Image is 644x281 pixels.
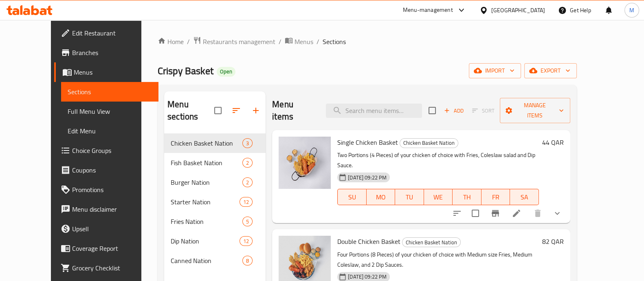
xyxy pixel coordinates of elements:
span: WE [427,191,450,203]
span: Add [443,106,465,115]
span: Grocery Checklist [72,263,152,273]
span: Chicken Basket Nation [402,238,460,247]
a: Coverage Report [54,239,158,258]
div: Canned Nation8 [164,251,266,270]
li: / [187,37,190,46]
span: 12 [240,198,252,206]
a: Edit menu item [512,208,521,218]
span: 12 [240,237,252,245]
h6: 82 QAR [542,236,564,247]
div: items [242,138,253,148]
button: Add [441,104,467,117]
span: 8 [243,257,252,265]
span: Burger Nation [171,177,242,187]
span: [DATE] 09:22 PM [345,273,390,281]
span: Edit Menu [68,126,152,136]
button: export [524,63,577,78]
div: items [242,177,253,187]
p: Four Portions (8 Pieces) of your chicken of choice with Medium size Fries, Medium Coleslaw, and 2... [337,250,538,270]
span: Promotions [72,185,152,195]
div: Chicken Basket Nation [400,138,458,148]
span: TH [456,191,478,203]
div: items [242,158,253,168]
span: Chicken Basket Nation [171,138,242,148]
span: FR [485,191,507,203]
span: MO [370,191,392,203]
div: Chicken Basket Nation [402,237,461,247]
a: Coupons [54,160,158,180]
span: Select all sections [209,102,226,119]
a: Choice Groups [54,141,158,160]
span: Add item [441,104,467,117]
span: Double Chicken Basket [337,235,400,248]
span: Dip Nation [171,236,240,246]
a: Edit Restaurant [54,23,158,43]
a: Home [158,37,184,46]
span: Select to update [467,205,484,222]
span: [DATE] 09:22 PM [345,174,390,181]
a: Promotions [54,180,158,199]
span: Canned Nation [171,256,242,266]
div: Fish Basket Nation2 [164,153,266,173]
span: 2 [243,179,252,186]
img: Single Chicken Basket [279,137,331,189]
button: WE [424,189,453,205]
div: items [242,256,253,266]
button: Manage items [500,98,570,123]
button: Add section [246,101,266,120]
a: Branches [54,43,158,62]
div: Dip Nation12 [164,231,266,251]
a: Edit Menu [61,121,158,141]
nav: Menu sections [164,130,266,274]
a: Sections [61,82,158,102]
span: Chicken Basket Nation [400,138,458,148]
span: 2 [243,159,252,167]
button: SA [510,189,539,205]
span: Restaurants management [203,37,275,46]
span: Select section first [467,104,500,117]
span: M [629,6,634,15]
span: Fish Basket Nation [171,158,242,168]
span: TU [398,191,421,203]
li: / [317,37,319,46]
span: SA [513,191,536,203]
button: import [469,63,521,78]
span: Coupons [72,165,152,175]
div: Burger Nation2 [164,173,266,192]
input: search [326,104,422,118]
div: items [240,197,253,207]
span: Select section [424,102,441,119]
li: / [279,37,281,46]
span: import [475,66,514,76]
span: Sections [68,87,152,97]
h2: Menu items [272,98,316,123]
nav: breadcrumb [158,36,577,47]
span: Branches [72,48,152,58]
button: TU [395,189,424,205]
div: Open [217,67,235,77]
h6: 44 QAR [542,137,564,148]
div: Fries Nation5 [164,212,266,231]
span: Open [217,68,235,75]
span: Coverage Report [72,243,152,253]
a: Menus [54,62,158,82]
a: Full Menu View [61,102,158,121]
span: Fries Nation [171,217,242,226]
button: SU [337,189,366,205]
span: Starter Nation [171,197,240,207]
span: Crispy Basket [158,62,213,80]
span: SU [341,191,363,203]
button: Branch-specific-item [486,204,505,223]
button: MO [367,189,396,205]
span: 3 [243,139,252,147]
a: Menu disclaimer [54,199,158,219]
span: Manage items [506,100,564,121]
a: Restaurants management [193,36,275,47]
h2: Menu sections [167,98,214,123]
